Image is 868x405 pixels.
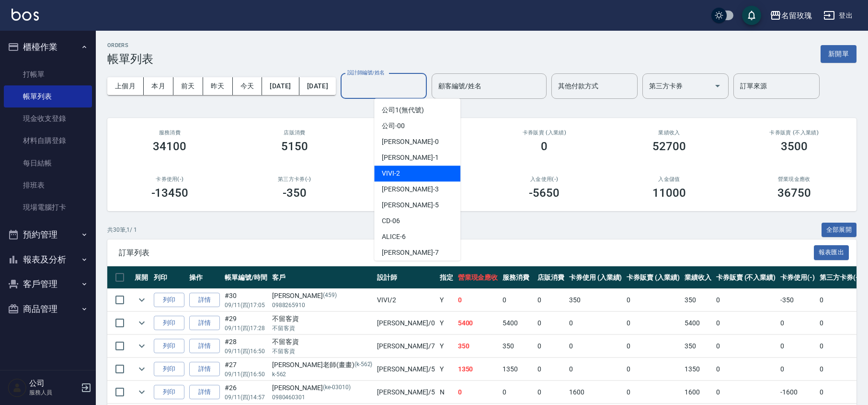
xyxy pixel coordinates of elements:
a: 詳情 [189,316,220,331]
span: [PERSON_NAME] -3 [382,184,438,194]
h3: -13450 [151,186,189,200]
h3: 11000 [652,186,686,200]
span: CD -06 [382,216,400,226]
td: 350 [567,289,625,311]
td: 0 [714,335,778,357]
h3: 34100 [153,140,186,153]
button: 列印 [154,316,184,331]
td: 0 [456,381,501,404]
button: 名留玫瑰 [766,6,816,25]
td: 0 [817,312,863,334]
td: 0 [567,312,625,334]
th: 卡券販賣 (入業績) [624,266,682,289]
a: 新開單 [821,49,857,58]
td: 0 [624,289,682,311]
td: 0 [817,289,863,311]
button: expand row [135,362,149,376]
button: 登出 [820,7,857,24]
button: 預約管理 [4,222,92,247]
td: 1600 [682,381,714,404]
p: 0988265910 [272,301,373,310]
a: 詳情 [189,293,220,308]
button: 列印 [154,339,184,354]
td: Y [437,358,456,381]
div: [PERSON_NAME] [272,383,373,393]
span: 公司1 (無代號) [382,105,424,115]
td: [PERSON_NAME] /5 [375,381,437,404]
h2: 店販消費 [244,130,346,136]
td: #28 [222,335,270,357]
td: 0 [624,335,682,357]
td: [PERSON_NAME] /0 [375,312,437,334]
button: 新開單 [821,45,857,63]
td: 0 [714,289,778,311]
td: 0 [714,312,778,334]
button: expand row [135,339,149,353]
th: 卡券使用 (入業績) [567,266,625,289]
th: 列印 [151,266,187,289]
a: 材料自購登錄 [4,130,92,152]
td: 0 [456,289,501,311]
a: 現金收支登錄 [4,107,92,130]
td: #30 [222,289,270,311]
button: Open [710,78,725,94]
button: 列印 [154,362,184,377]
button: 客戶管理 [4,272,92,297]
a: 詳情 [189,362,220,377]
p: 不留客資 [272,324,373,333]
div: [PERSON_NAME]老師(畫畫) [272,360,373,370]
a: 詳情 [189,339,220,354]
td: 1600 [567,381,625,404]
h2: 卡券販賣 (不入業績) [743,130,845,136]
th: 帳單編號/時間 [222,266,270,289]
a: 打帳單 [4,63,92,85]
button: expand row [135,385,149,399]
p: (459) [323,291,337,301]
h2: 第三方卡券(-) [244,176,346,182]
h2: 入金使用(-) [493,176,595,182]
h3: 36750 [777,186,811,200]
button: 報表匯出 [814,245,849,260]
button: 今天 [233,77,263,95]
div: [PERSON_NAME] [272,291,373,301]
span: VIVI -2 [382,168,400,179]
th: 操作 [187,266,222,289]
td: -350 [778,289,817,311]
th: 指定 [437,266,456,289]
td: 0 [567,358,625,381]
a: 帳單列表 [4,85,92,107]
td: 350 [682,289,714,311]
h2: 卡券使用 (入業績) [368,130,470,136]
td: #26 [222,381,270,404]
button: 昨天 [203,77,233,95]
h3: 52700 [652,140,686,153]
button: [DATE] [262,77,299,95]
p: 09/11 (四) 16:50 [225,370,267,379]
td: Y [437,312,456,334]
button: expand row [135,316,149,330]
p: k-562 [272,370,373,379]
span: 訂單列表 [119,248,814,258]
td: 5400 [682,312,714,334]
h3: -5650 [529,186,560,200]
th: 服務消費 [500,266,535,289]
th: 第三方卡券(-) [817,266,863,289]
p: 服務人員 [29,388,78,397]
h2: 入金儲值 [618,176,720,182]
a: 每日結帳 [4,152,92,174]
button: 前天 [173,77,203,95]
td: 1350 [456,358,501,381]
td: 1350 [500,358,535,381]
td: 0 [624,358,682,381]
p: 09/11 (四) 14:57 [225,393,267,402]
h3: 服務消費 [119,130,221,136]
th: 營業現金應收 [456,266,501,289]
td: N [437,381,456,404]
span: [PERSON_NAME] -5 [382,200,438,210]
td: 1350 [682,358,714,381]
th: 卡券使用(-) [778,266,817,289]
th: 店販消費 [535,266,567,289]
h2: 其他付款方式(-) [368,176,470,182]
th: 卡券販賣 (不入業績) [714,266,778,289]
td: 0 [535,312,567,334]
